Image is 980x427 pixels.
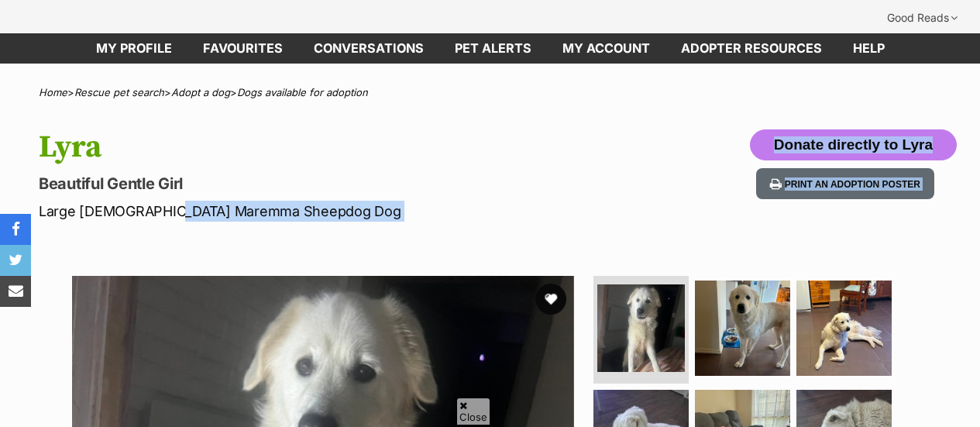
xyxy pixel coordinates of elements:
[796,281,892,376] img: Photo of Lyra
[39,201,599,222] p: Large [DEMOGRAPHIC_DATA] Maremma Sheepdog Dog
[547,33,665,64] a: My account
[81,33,187,64] a: My profile
[535,284,566,315] button: favourite
[750,129,957,160] button: Donate directly to Lyra
[665,33,837,64] a: Adopter resources
[298,33,439,64] a: conversations
[439,33,547,64] a: Pet alerts
[695,281,790,376] img: Photo of Lyra
[39,129,599,165] h1: Lyra
[756,168,934,200] button: Print an adoption poster
[39,86,67,98] a: Home
[837,33,900,64] a: Help
[187,33,298,64] a: Favourites
[237,86,368,98] a: Dogs available for adoption
[171,86,230,98] a: Adopt a dog
[876,2,968,33] div: Good Reads
[597,284,685,372] img: Photo of Lyra
[39,173,599,195] p: Beautiful Gentle Girl
[74,86,164,98] a: Rescue pet search
[456,398,490,425] span: Close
